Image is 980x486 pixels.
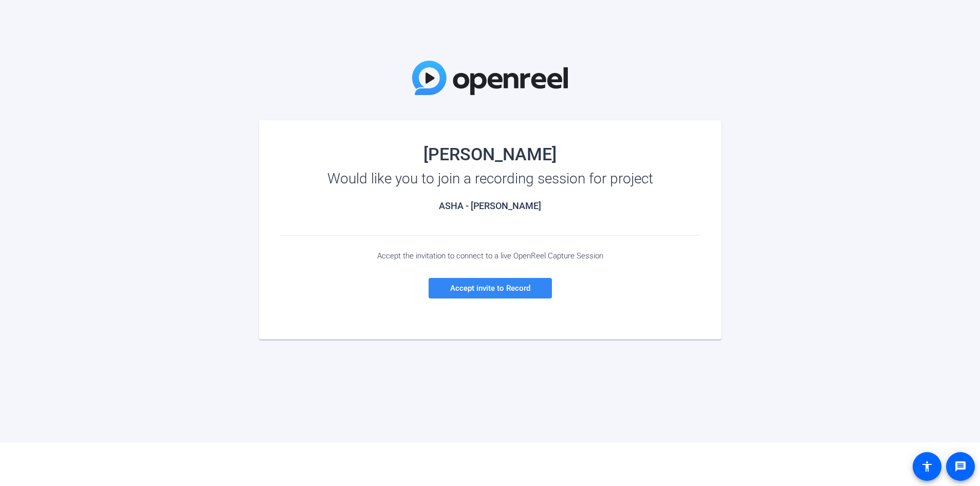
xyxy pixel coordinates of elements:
div: Would like you to join a recording session for project [280,171,701,187]
span: Accept invite to Record [450,284,530,293]
mat-icon: accessibility [921,460,933,473]
img: OpenReel Logo [412,61,568,95]
div: [PERSON_NAME] [280,146,701,162]
a: Accept invite to Record [429,278,552,298]
div: Accept the invitation to connect to a live OpenReel Capture Session [280,251,701,260]
mat-icon: message [954,460,967,473]
h2: ASHA - [PERSON_NAME] [280,200,701,212]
